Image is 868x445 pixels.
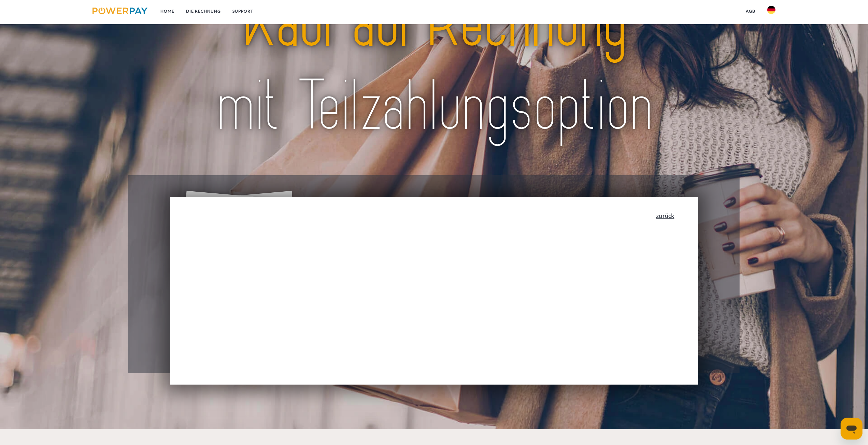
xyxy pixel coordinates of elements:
[180,5,227,17] a: DIE RECHNUNG
[740,5,762,17] a: agb
[93,8,147,14] img: logo-powerpay.svg
[656,212,674,219] a: zurück
[841,418,863,440] iframe: Schaltfläche zum Öffnen des Messaging-Fensters
[767,6,775,14] img: de
[227,5,259,17] a: SUPPORT
[155,5,180,17] a: Home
